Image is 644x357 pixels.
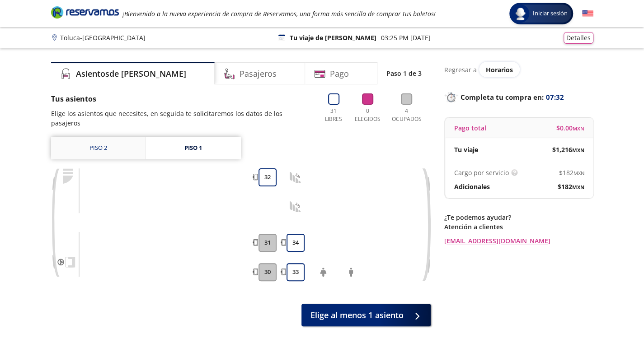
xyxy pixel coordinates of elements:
[444,62,593,77] div: Regresar a ver horarios
[51,109,312,128] p: Elige los asientos que necesites, en seguida te solicitaremos los datos de los pasajeros
[454,145,478,154] p: Tu viaje
[122,9,436,18] em: ¡Bienvenido a la nueva experiencia de compra de Reservamos, una forma más sencilla de comprar tus...
[353,107,383,123] p: 0 Elegidos
[582,8,593,19] button: English
[310,309,404,321] span: Elige al menos 1 asiento
[444,222,593,232] p: Atención a clientes
[330,68,349,80] h4: Pago
[444,236,593,246] a: [EMAIL_ADDRESS][DOMAIN_NAME]
[559,168,584,177] span: $ 182
[290,33,376,42] p: Tu viaje de [PERSON_NAME]
[556,123,584,133] span: $ 0.00
[184,144,202,153] div: Piso 1
[444,213,593,222] p: ¿Te podemos ayudar?
[573,125,584,132] small: MXN
[444,65,477,74] p: Regresar a
[146,137,241,159] a: Piso 1
[287,263,305,281] button: 33
[259,168,277,186] button: 32
[572,147,584,153] small: MXN
[287,234,305,252] button: 34
[390,107,424,123] p: 4 Ocupados
[444,91,593,103] p: Completa tu compra en :
[454,168,509,177] p: Cargo por servicio
[51,5,119,19] i: Brand Logo
[572,184,584,190] small: MXN
[51,137,146,159] a: Piso 2
[552,145,584,154] span: $ 1,216
[321,107,346,123] p: 31 Libres
[259,263,277,281] button: 30
[529,9,571,18] span: Iniciar sesión
[573,170,584,176] small: MXN
[60,33,146,42] p: Toluca - [GEOGRAPHIC_DATA]
[259,234,277,252] button: 31
[301,304,431,326] button: Elige al menos 1 asiento
[564,32,593,44] button: Detalles
[454,123,486,133] p: Pago total
[76,68,186,80] h4: Asientos de [PERSON_NAME]
[454,182,490,191] p: Adicionales
[381,33,431,42] p: 03:25 PM [DATE]
[51,5,119,22] a: Brand Logo
[51,93,312,104] p: Tus asientos
[386,69,422,78] p: Paso 1 de 3
[240,68,277,80] h4: Pasajeros
[546,92,564,102] span: 07:32
[558,182,584,191] span: $ 182
[486,65,513,74] span: Horarios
